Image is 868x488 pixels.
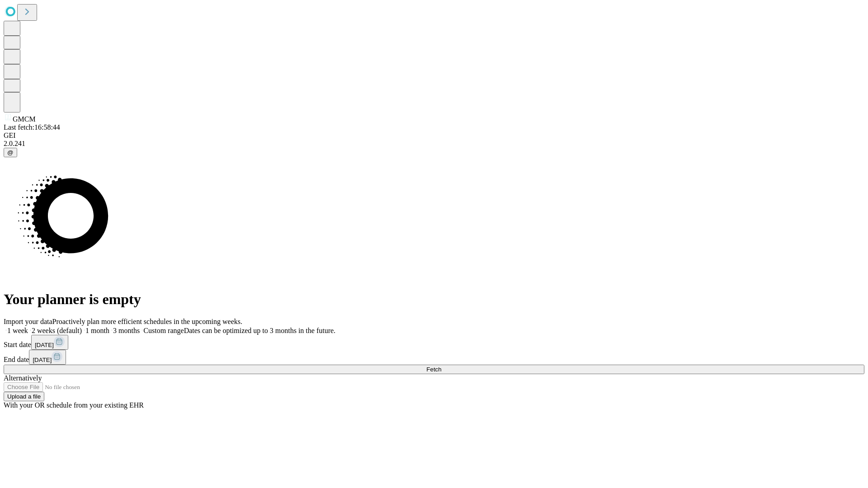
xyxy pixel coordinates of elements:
[426,366,441,373] span: Fetch
[32,327,82,334] span: 2 weeks (default)
[7,149,14,156] span: @
[31,335,68,350] button: [DATE]
[4,350,864,365] div: End date
[4,401,144,409] span: With your OR schedule from your existing EHR
[4,392,44,401] button: Upload a file
[29,350,66,365] button: [DATE]
[4,365,864,374] button: Fetch
[4,148,17,157] button: @
[85,327,109,334] span: 1 month
[113,327,140,334] span: 3 months
[4,131,864,140] div: GEI
[4,318,52,325] span: Import your data
[13,115,36,123] span: GMCM
[4,374,42,382] span: Alternatively
[4,335,864,350] div: Start date
[35,342,54,348] span: [DATE]
[4,123,60,131] span: Last fetch: 16:58:44
[33,357,52,363] span: [DATE]
[52,318,242,325] span: Proactively plan more efficient schedules in the upcoming weeks.
[7,327,28,334] span: 1 week
[4,291,864,308] h1: Your planner is empty
[143,327,184,334] span: Custom range
[4,140,864,148] div: 2.0.241
[184,327,335,334] span: Dates can be optimized up to 3 months in the future.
